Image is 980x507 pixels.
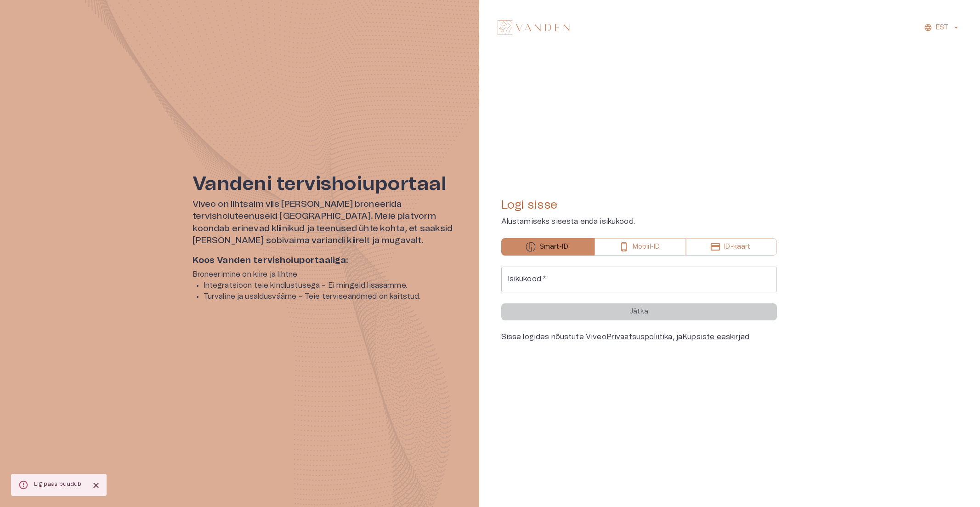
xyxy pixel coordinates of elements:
button: Close [89,479,103,492]
button: Smart-ID [501,238,595,256]
button: Mobiil-ID [595,238,686,256]
p: EST [936,23,948,33]
p: Mobiil-ID [633,242,660,252]
h4: Logi sisse [501,198,777,212]
p: Alustamiseks sisesta enda isikukood. [501,216,777,227]
a: Privaatsuspoliitika [606,333,673,341]
a: Küpsiste eeskirjad [682,333,749,341]
button: ID-kaart [686,238,776,256]
div: Ligipääs puudub [34,477,82,493]
img: Vanden logo [498,20,570,35]
button: EST [923,21,962,34]
div: Sisse logides nõustute Viveo , ja [501,331,777,342]
p: Smart-ID [539,242,568,252]
p: ID-kaart [724,242,750,252]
